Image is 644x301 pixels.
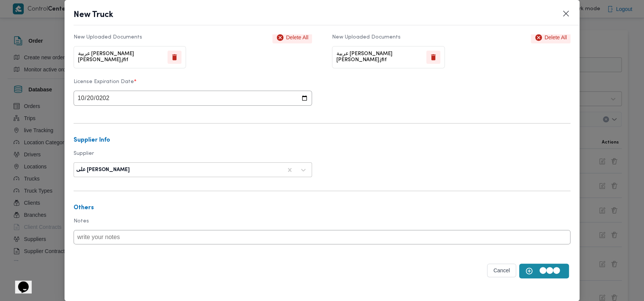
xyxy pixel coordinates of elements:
label: License Expiration Date [74,79,312,91]
header: New Truck [74,9,589,25]
h3: Supplier Info [74,137,571,144]
div: على [PERSON_NAME] [76,167,130,173]
h3: Others [74,205,571,211]
button: Cancel [487,264,516,277]
label: New Uploaded Documents [332,34,401,40]
label: Notes [74,218,571,230]
button: Delete All [272,32,312,43]
button: Closes this modal window [561,9,570,18]
div: عربية [PERSON_NAME] [PERSON_NAME].jfif [74,46,186,68]
input: write your notes [74,230,571,244]
div: عربية [PERSON_NAME] [PERSON_NAME].jfif [332,46,445,68]
label: New Uploaded Documents [74,34,142,40]
label: Supplier [74,151,312,162]
input: DD/MM/YYY [74,91,312,106]
button: Delete All [531,32,570,43]
iframe: chat widget [8,271,32,293]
